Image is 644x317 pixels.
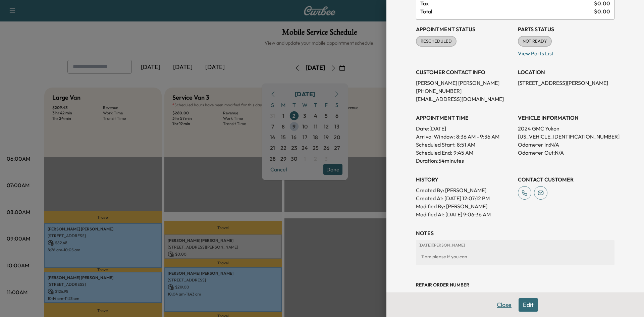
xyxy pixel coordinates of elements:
[518,141,614,149] p: Odometer In: N/A
[416,141,455,149] p: Scheduled Start:
[420,7,594,15] span: Total
[416,281,614,288] h3: Repair Order number
[419,251,612,263] div: 11am please if you can
[518,68,614,76] h3: LOCATION
[416,292,457,297] span: No Repair Order linked
[416,157,513,165] p: Duration: 54 minutes
[492,298,516,312] button: Close
[519,298,538,312] button: Edit
[518,25,614,33] h3: Parts Status
[518,47,614,57] p: View Parts List
[594,7,610,15] span: $ 0.00
[518,124,614,133] p: 2024 GMC Yukon
[416,186,513,194] p: Created By : [PERSON_NAME]
[416,124,513,133] p: Date: [DATE]
[416,114,513,122] h3: APPOINTMENT TIME
[416,133,513,141] p: Arrival Window:
[453,149,473,157] p: 9:45 AM
[518,114,614,122] h3: VEHICLE INFORMATION
[419,243,612,248] p: [DATE] | [PERSON_NAME]
[456,133,499,141] span: 8:36 AM - 9:36 AM
[416,210,513,218] p: Modified At : [DATE] 9:06:36 AM
[416,25,513,33] h3: Appointment Status
[417,38,456,45] span: RESCHEDULED
[518,149,614,157] p: Odometer Out: N/A
[416,202,513,210] p: Modified By : [PERSON_NAME]
[457,141,475,149] p: 8:51 AM
[416,229,614,237] h3: NOTES
[416,194,513,202] p: Created At : [DATE] 12:07:12 PM
[416,79,513,87] p: [PERSON_NAME] [PERSON_NAME]
[416,95,513,103] p: [EMAIL_ADDRESS][DOMAIN_NAME]
[416,149,452,157] p: Scheduled End:
[519,38,551,45] span: NOT READY
[416,87,513,95] p: [PHONE_NUMBER]
[518,133,614,141] p: [US_VEHICLE_IDENTIFICATION_NUMBER]
[416,175,513,183] h3: History
[416,68,513,76] h3: CUSTOMER CONTACT INFO
[518,175,614,183] h3: CONTACT CUSTOMER
[518,79,614,87] p: [STREET_ADDRESS][PERSON_NAME]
